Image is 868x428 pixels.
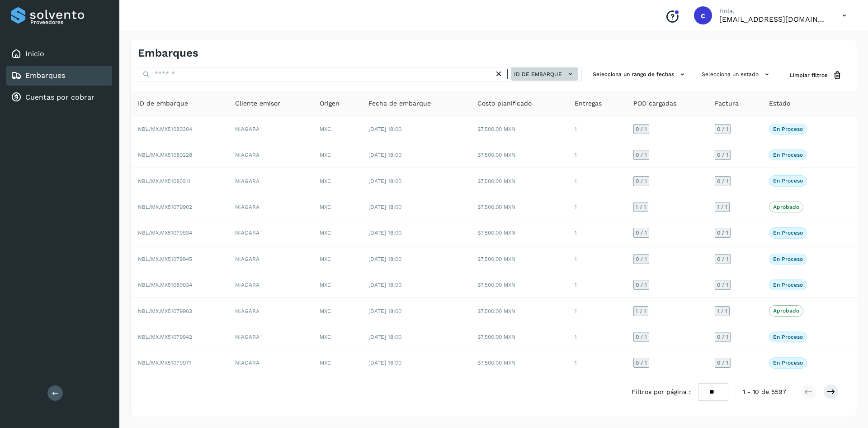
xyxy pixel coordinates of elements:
[6,44,112,64] div: Inicio
[470,272,567,298] td: $7,500.00 MXN
[138,256,192,262] span: NBL/MX.MX51079945
[717,126,728,132] span: 0 / 1
[717,308,727,314] span: 1 / 1
[368,152,401,158] span: [DATE] 18:00
[567,142,626,168] td: 1
[312,324,361,350] td: MXC
[636,334,647,340] span: 0 / 1
[636,256,647,262] span: 0 / 1
[567,116,626,142] td: 1
[470,168,567,194] td: $7,500.00 MXN
[368,308,401,314] span: [DATE] 18:00
[312,246,361,272] td: MXC
[773,360,803,366] p: En proceso
[783,67,849,84] button: Limpiar filtros
[138,99,188,108] span: ID de embarque
[719,15,828,24] p: cuentas3@enlacesmet.com.mx
[575,99,602,108] span: Entregas
[25,71,65,80] a: Embarques
[567,168,626,194] td: 1
[368,334,401,340] span: [DATE] 18:00
[567,298,626,324] td: 1
[368,178,401,184] span: [DATE] 18:00
[636,178,647,184] span: 0 / 1
[636,126,647,132] span: 0 / 1
[138,360,191,366] span: NBL/MX.MX51079971
[138,334,192,340] span: NBL/MX.MX51079942
[773,334,803,340] p: En proceso
[477,99,532,108] span: Costo planificado
[228,168,312,194] td: NIAGARA
[470,350,567,375] td: $7,500.00 MXN
[228,350,312,375] td: NIAGARA
[632,387,691,397] span: Filtros por página :
[743,387,786,397] span: 1 - 10 de 5597
[25,93,94,101] a: Cuentas por cobrar
[470,246,567,272] td: $7,500.00 MXN
[138,126,192,132] span: NBL/MX.MX51080304
[6,66,112,86] div: Embarques
[138,152,192,158] span: NBL/MX.MX51080228
[312,194,361,220] td: MXC
[717,360,728,365] span: 0 / 1
[228,116,312,142] td: NIAGARA
[567,246,626,272] td: 1
[6,87,112,107] div: Cuentas por cobrar
[228,272,312,298] td: NIAGARA
[470,194,567,220] td: $7,500.00 MXN
[717,178,728,184] span: 0 / 1
[636,282,647,288] span: 0 / 1
[138,230,192,236] span: NBL/MX.MX51079934
[773,204,799,210] p: Aprobado
[25,49,44,58] a: Inicio
[773,230,803,236] p: En proceso
[228,298,312,324] td: NIAGARA
[368,99,431,108] span: Fecha de embarque
[138,204,192,210] span: NBL/MX.MX51079902
[228,246,312,272] td: NIAGARA
[312,168,361,194] td: MXC
[514,70,562,78] span: ID de embarque
[717,204,727,210] span: 1 / 1
[470,116,567,142] td: $7,500.00 MXN
[228,142,312,168] td: NIAGARA
[368,282,401,288] span: [DATE] 18:00
[636,230,647,236] span: 0 / 1
[368,256,401,262] span: [DATE] 18:00
[636,152,647,158] span: 0 / 1
[636,204,646,210] span: 1 / 1
[567,272,626,298] td: 1
[511,67,578,81] button: ID de embarque
[715,99,739,108] span: Factura
[636,360,647,365] span: 0 / 1
[228,324,312,350] td: NIAGARA
[769,99,790,108] span: Estado
[470,298,567,324] td: $7,500.00 MXN
[138,308,192,314] span: NBL/MX.MX51079903
[633,99,676,108] span: POD cargadas
[589,67,691,82] button: Selecciona un rango de fechas
[235,99,280,108] span: Cliente emisor
[773,178,803,184] p: En proceso
[368,230,401,236] span: [DATE] 18:00
[717,282,728,288] span: 0 / 1
[312,142,361,168] td: MXC
[567,194,626,220] td: 1
[138,282,192,288] span: NBL/MX.MX51080034
[773,126,803,132] p: En proceso
[567,324,626,350] td: 1
[320,99,340,108] span: Origen
[773,256,803,262] p: En proceso
[470,324,567,350] td: $7,500.00 MXN
[312,350,361,375] td: MXC
[312,220,361,246] td: MXC
[228,220,312,246] td: NIAGARA
[717,152,728,158] span: 0 / 1
[470,220,567,246] td: $7,500.00 MXN
[368,204,401,210] span: [DATE] 18:00
[698,67,775,82] button: Selecciona un estado
[138,47,198,60] h4: Embarques
[567,350,626,375] td: 1
[567,220,626,246] td: 1
[636,308,646,314] span: 1 / 1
